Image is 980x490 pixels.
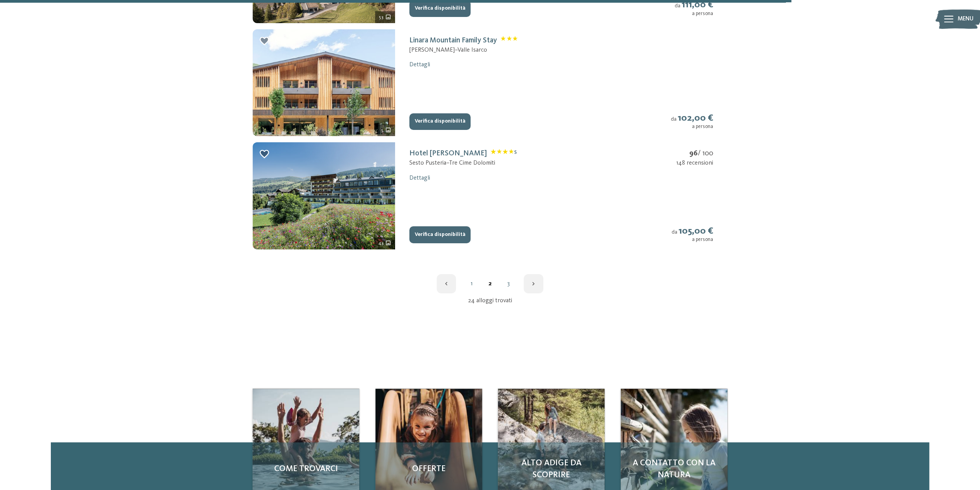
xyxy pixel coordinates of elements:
[671,124,713,130] div: a persona
[501,36,518,45] span: Classificazione: 3 stelle
[437,274,456,294] button: Pagina precedente
[506,457,596,481] span: Alto Adige da scoprire
[377,125,395,136] div: 5 ulteriori immagini
[253,29,395,136] img: mss_renderimg.php
[409,113,471,130] button: Verifica disponibilità
[409,37,518,44] a: Linara Mountain Family StayClassificazione: 3 stelle
[678,226,713,236] strong: 105,00 €
[676,159,713,167] div: 148 recensioni
[462,281,481,287] a: 1
[678,113,713,123] strong: 102,00 €
[491,149,517,158] span: Classificazione: 4 stelle S
[672,226,713,243] div: da
[676,148,713,159] div: / 100
[409,226,471,243] button: Verifica disponibilità
[385,14,392,20] svg: 53 ulteriori immagini
[375,11,395,23] div: 53 ulteriori immagini
[409,175,430,181] a: Dettagli
[384,463,474,475] span: Offerte
[514,150,517,155] span: S
[379,14,384,21] span: 53
[629,457,719,481] span: A contatto con la natura
[385,240,392,246] svg: 43 ulteriori immagini
[409,46,518,54] div: [PERSON_NAME] – Valle Isarco
[524,274,543,294] button: Pagina successiva
[253,142,395,249] img: mss_renderimg.php
[261,463,351,475] span: Come trovarci
[409,62,430,68] a: Dettagli
[259,148,270,160] div: Aggiungi ai preferiti
[409,150,517,157] a: Hotel [PERSON_NAME]Classificazione: 4 stelle S
[675,11,713,17] div: a persona
[481,281,499,287] div: 2
[385,127,392,133] svg: 5 ulteriori immagini
[689,150,698,157] strong: 96
[672,237,713,243] div: a persona
[259,35,270,47] div: Aggiungi ai preferiti
[499,281,518,287] a: 3
[378,240,384,247] span: 43
[409,159,517,167] div: Sesto Pusteria – Tre Cime Dolomiti
[671,113,713,130] div: da
[374,237,395,249] div: 43 ulteriori immagini
[253,296,727,305] div: 24 alloggi trovati
[381,127,384,134] span: 5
